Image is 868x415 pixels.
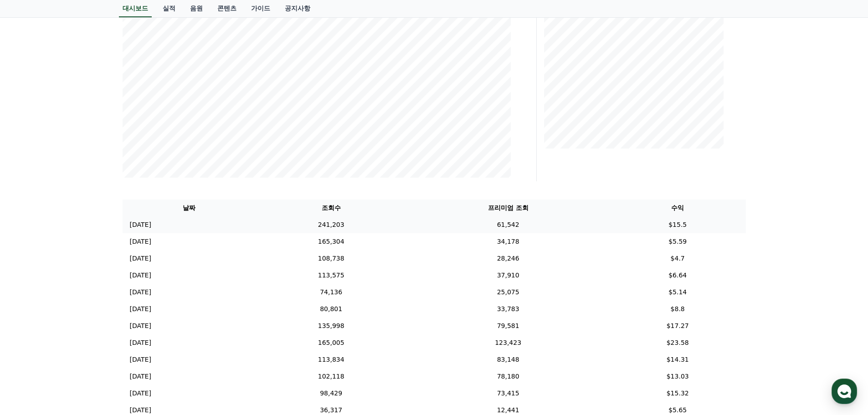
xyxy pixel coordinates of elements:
[3,289,60,312] a: 홈
[118,289,175,312] a: 설정
[256,233,406,250] td: 165,304
[406,233,610,250] td: 34,178
[256,368,406,385] td: 102,118
[130,287,151,297] p: [DATE]
[256,334,406,351] td: 165,005
[406,250,610,267] td: 28,246
[130,389,151,398] p: [DATE]
[130,355,151,364] p: [DATE]
[406,200,610,216] th: 프리미엄 조회
[256,267,406,284] td: 113,575
[83,303,94,310] span: 대화
[406,334,610,351] td: 123,423
[256,318,406,334] td: 135,998
[256,284,406,301] td: 74,136
[130,372,151,381] p: [DATE]
[406,301,610,318] td: 33,783
[406,318,610,334] td: 79,581
[610,267,746,284] td: $6.64
[610,385,746,402] td: $15.32
[130,220,151,230] p: [DATE]
[29,302,34,310] span: 홈
[256,216,406,233] td: 241,203
[256,301,406,318] td: 80,801
[406,351,610,368] td: 83,148
[256,385,406,402] td: 98,429
[256,351,406,368] td: 113,834
[130,304,151,314] p: [DATE]
[610,334,746,351] td: $23.58
[610,250,746,267] td: $4.7
[130,321,151,331] p: [DATE]
[406,284,610,301] td: 25,075
[610,216,746,233] td: $15.5
[406,368,610,385] td: 78,180
[130,338,151,348] p: [DATE]
[406,385,610,402] td: 73,415
[123,200,256,216] th: 날짜
[256,200,406,216] th: 조회수
[130,254,151,263] p: [DATE]
[610,368,746,385] td: $13.03
[610,200,746,216] th: 수익
[406,216,610,233] td: 61,542
[256,250,406,267] td: 108,738
[130,405,151,415] p: [DATE]
[60,289,118,312] a: 대화
[406,267,610,284] td: 37,910
[141,302,152,310] span: 설정
[610,301,746,318] td: $8.8
[610,318,746,334] td: $17.27
[610,284,746,301] td: $5.14
[610,233,746,250] td: $5.59
[130,237,151,246] p: [DATE]
[130,271,151,280] p: [DATE]
[610,351,746,368] td: $14.31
